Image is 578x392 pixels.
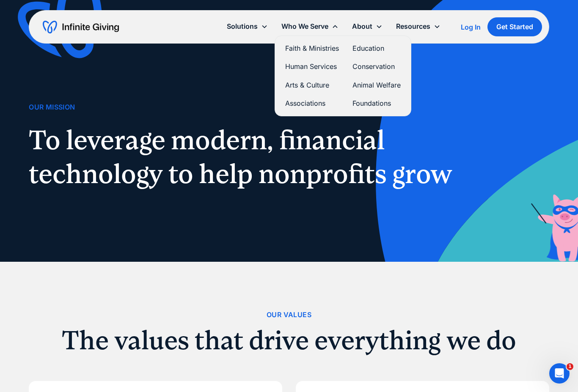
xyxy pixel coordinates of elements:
[567,363,573,370] span: 1
[461,24,481,30] div: Log In
[396,21,430,32] div: Resources
[461,22,481,32] a: Log In
[352,61,401,72] a: Conservation
[29,327,549,354] h2: The values that drive everything we do
[345,17,389,36] div: About
[275,36,411,116] nav: Who We Serve
[281,21,328,32] div: Who We Serve
[29,101,75,113] div: Our Mission
[285,98,339,109] a: Associations
[352,21,372,32] div: About
[352,98,401,109] a: Foundations
[389,17,447,36] div: Resources
[29,123,462,191] h1: To leverage modern, financial technology to help nonprofits grow
[275,17,345,36] div: Who We Serve
[549,363,570,384] iframe: Intercom live chat
[43,20,119,34] a: home
[285,79,339,91] a: Arts & Culture
[285,61,339,72] a: Human Services
[220,17,275,36] div: Solutions
[352,43,401,54] a: Education
[267,309,311,321] div: Our Values
[227,21,258,32] div: Solutions
[352,79,401,91] a: Animal Welfare
[285,43,339,54] a: Faith & Ministries
[487,17,542,36] a: Get Started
